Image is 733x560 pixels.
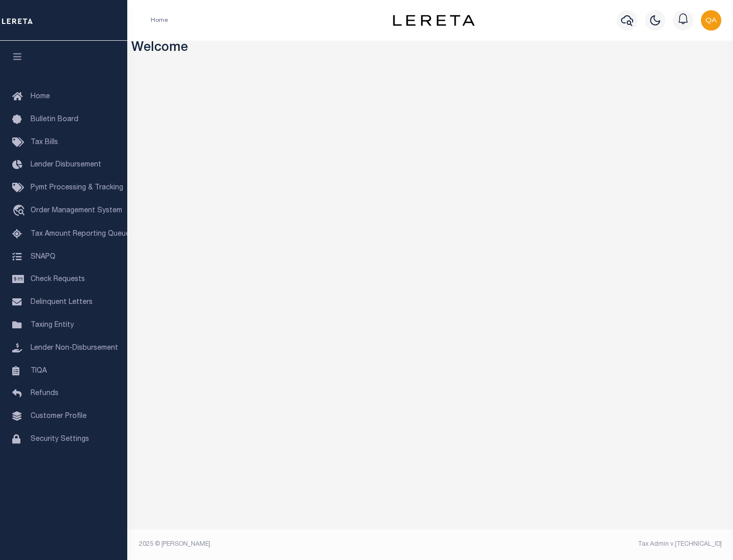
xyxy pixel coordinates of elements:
div: Tax Admin v.[TECHNICAL_ID] [438,540,722,549]
span: Lender Disbursement [31,161,101,169]
span: Order Management System [31,207,122,214]
li: Home [151,16,168,25]
img: logo-dark.svg [393,15,474,26]
img: svg+xml;base64,PHN2ZyB4bWxucz0iaHR0cDovL3d3dy53My5vcmcvMjAwMC9zdmciIHBvaW50ZXItZXZlbnRzPSJub25lIi... [701,10,721,31]
span: Tax Bills [31,139,58,146]
span: Check Requests [31,276,85,283]
span: Pymt Processing & Tracking [31,184,123,191]
span: Refunds [31,390,59,397]
span: Tax Amount Reporting Queue [31,231,130,238]
span: Bulletin Board [31,116,78,123]
span: Lender Non-Disbursement [31,345,118,352]
div: 2025 © [PERSON_NAME]. [131,540,431,549]
span: Security Settings [31,436,89,443]
span: Home [31,93,50,100]
i: travel_explore [12,205,29,218]
span: Delinquent Letters [31,299,93,306]
span: SNAPQ [31,253,55,260]
span: Taxing Entity [31,322,74,329]
span: Customer Profile [31,413,87,420]
span: TIQA [31,367,47,374]
h3: Welcome [131,41,729,57]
